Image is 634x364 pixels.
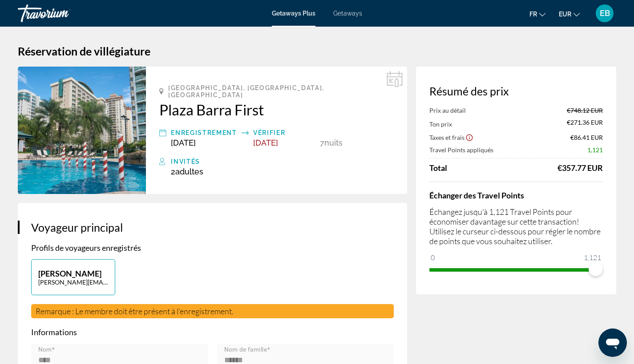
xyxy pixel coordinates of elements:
span: EB [600,9,610,18]
span: [DATE] [171,138,196,147]
div: Enregistrement [171,127,237,138]
mat-label: Nom [38,346,52,353]
button: Show Taxes and Fees disclaimer [465,133,473,141]
span: Ton prix [429,120,452,128]
button: Show Taxes and Fees breakdown [429,133,473,142]
mat-label: Nom de famille [224,346,267,353]
span: nuits [324,138,343,147]
span: 7 [320,138,324,147]
span: €86.41 EUR [570,134,603,141]
span: Adultes [175,167,203,176]
button: User Menu [593,4,616,23]
div: Invités [171,156,394,167]
div: Vérifier [253,127,315,138]
a: Plaza Barra First [159,101,394,119]
button: [PERSON_NAME][PERSON_NAME][EMAIL_ADDRESS][DOMAIN_NAME] [31,259,115,295]
a: Getaways Plus [272,10,315,17]
p: [PERSON_NAME][EMAIL_ADDRESS][DOMAIN_NAME] [38,278,108,286]
span: Prix au détail [429,107,466,114]
span: Taxes et frais [429,134,464,141]
h3: Résumé des prix [429,84,603,98]
span: 1,121 [582,252,602,263]
a: Travorium [18,2,107,25]
a: Getaways [333,10,362,17]
p: Échangez jusqu'à 1,121 Travel Points pour économiser davantage sur cette transaction! Utilisez le... [429,207,603,246]
button: Change currency [559,8,580,20]
iframe: Bouton de lancement de la fenêtre de messagerie [598,328,627,357]
span: [DATE] [253,138,278,147]
span: Travel Points appliqués [429,146,493,154]
span: Total [429,163,447,173]
span: fr [529,11,537,18]
p: [PERSON_NAME] [38,269,108,278]
span: 1,121 [587,146,603,154]
ngx-slider: ngx-slider [429,268,603,270]
h4: Échanger des Travel Points [429,190,603,200]
span: 2 [171,167,203,176]
span: 0 [429,252,436,263]
span: €748.12 EUR [567,107,603,114]
p: Informations [31,327,394,337]
span: EUR [559,11,571,18]
button: Change language [529,8,545,20]
span: €271.36 EUR [567,119,603,128]
h3: Voyageur principal [31,221,394,234]
span: ngx-slider [589,262,603,276]
p: Profils de voyageurs enregistrés [31,243,394,253]
span: [GEOGRAPHIC_DATA], [GEOGRAPHIC_DATA], [GEOGRAPHIC_DATA] [168,84,394,99]
div: €357.77 EUR [557,163,603,173]
span: Remarque : Le membre doit être présent à l'enregistrement. [36,306,234,316]
h1: Réservation de villégiature [18,44,616,58]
